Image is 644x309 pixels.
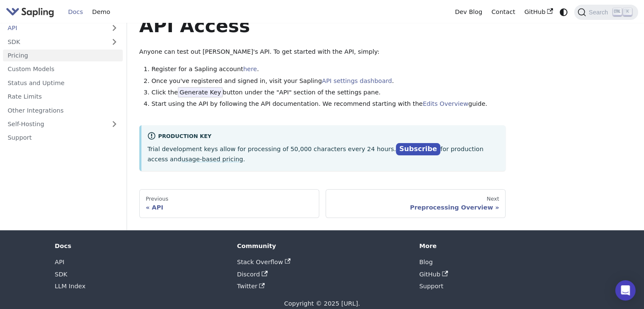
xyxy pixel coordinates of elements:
[3,63,123,75] a: Custom Models
[487,6,520,19] a: Contact
[450,6,486,19] a: Dev Blog
[6,6,54,18] img: Sapling.ai
[419,271,448,278] a: GitHub
[237,283,265,290] a: Twitter
[3,104,123,116] a: Other Integrations
[147,132,500,142] div: Production Key
[237,271,268,278] a: Discord
[3,132,123,144] a: Support
[332,204,499,211] div: Preprocessing Overview
[3,91,123,103] a: Rate Limits
[152,99,506,109] li: Start using the API by following the API documentation. We recommend starting with the guide.
[152,88,506,98] li: Click the button under the "API" section of the settings pane.
[3,22,106,34] a: API
[139,189,506,218] nav: Docs pages
[574,5,638,20] button: Search (Ctrl+K)
[396,143,440,155] a: Subscribe
[88,6,115,19] a: Demo
[243,66,257,72] a: here
[55,299,589,309] div: Copyright © 2025 [URL].
[586,9,613,16] span: Search
[64,6,88,19] a: Docs
[326,189,506,218] a: NextPreprocessing Overview
[152,76,506,86] li: Once you've registered and signed in, visit your Sapling .
[55,242,225,250] div: Docs
[178,87,223,97] span: Generate Key
[322,77,392,84] a: API settings dashboard
[106,22,123,34] button: Expand sidebar category 'API'
[152,64,506,74] li: Register for a Sapling account .
[419,242,589,250] div: More
[146,204,313,211] div: API
[3,118,123,130] a: Self-Hosting
[332,196,499,202] div: Next
[423,100,468,107] a: Edits Overview
[146,196,313,202] div: Previous
[3,77,123,89] a: Status and Uptime
[139,14,506,37] h1: API Access
[520,6,557,19] a: GitHub
[147,143,500,165] p: Trial development keys allow for processing of 50,000 characters every 24 hours. for production a...
[6,6,57,18] a: Sapling.ai
[237,259,290,265] a: Stack Overflow
[419,283,443,290] a: Support
[55,259,64,265] a: API
[237,242,407,250] div: Community
[623,8,632,16] kbd: K
[615,280,636,301] div: Open Intercom Messenger
[558,6,570,18] button: Switch between dark and light mode (currently system mode)
[55,271,67,278] a: SDK
[55,283,86,290] a: LLM Index
[3,50,123,62] a: Pricing
[139,47,506,57] p: Anyone can test out [PERSON_NAME]'s API. To get started with the API, simply:
[181,156,243,163] a: usage-based pricing
[106,36,123,48] button: Expand sidebar category 'SDK'
[3,36,106,48] a: SDK
[419,259,433,265] a: Blog
[139,189,319,218] a: PreviousAPI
